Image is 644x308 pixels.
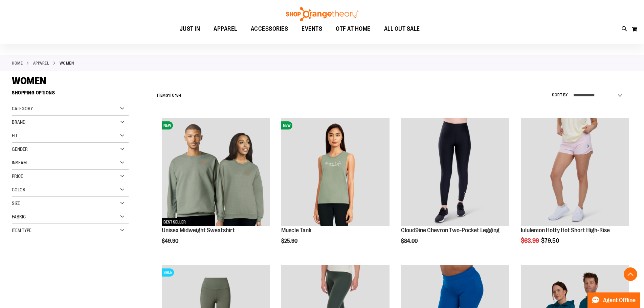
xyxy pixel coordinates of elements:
span: OTF AT HOME [336,21,371,37]
span: $49.90 [162,238,179,244]
span: 184 [175,93,181,98]
button: Agent Offline [587,292,640,308]
span: $25.90 [281,238,298,244]
span: Category [12,106,33,111]
div: product [398,115,512,261]
span: Item Type [12,228,31,233]
strong: Shopping Options [12,87,129,102]
div: product [158,115,273,261]
a: Muscle TankNEW [281,118,389,227]
img: Shop Orangetheory [285,7,359,21]
span: JUST IN [180,21,200,37]
img: Unisex Midweight Sweatshirt [162,118,270,226]
span: Fit [12,133,18,138]
span: ACCESSORIES [251,21,288,37]
span: Gender [12,146,28,152]
span: Color [12,187,25,192]
a: lululemon Hotty Hot Short High-Rise [521,118,629,227]
a: Home [12,60,23,66]
span: Price [12,173,23,179]
span: 1 [168,93,170,98]
div: product [278,115,393,261]
span: SALE [162,268,174,277]
a: APPAREL [33,60,49,66]
span: Fabric [12,214,26,219]
span: NEW [281,121,292,129]
strong: WOMEN [60,60,74,66]
a: lululemon Hotty Hot Short High-Rise [521,227,610,234]
a: Unisex Midweight Sweatshirt [162,227,235,234]
span: $79.50 [541,237,560,244]
span: BEST SELLER [162,218,187,226]
h2: Items to [157,90,181,101]
a: Unisex Midweight SweatshirtNEWBEST SELLER [162,118,270,227]
button: Back To Top [624,267,637,281]
img: Cloud9ine Chevron Two-Pocket Legging [401,118,509,226]
img: lululemon Hotty Hot Short High-Rise [521,118,629,226]
label: Sort By [552,92,568,98]
span: Agent Offline [603,297,636,304]
span: Inseam [12,160,27,165]
span: Size [12,200,20,206]
span: $63.99 [521,237,540,244]
span: EVENTS [302,21,322,37]
a: Muscle Tank [281,227,311,234]
span: Brand [12,119,25,125]
div: product [517,115,632,261]
img: Muscle Tank [281,118,389,226]
span: NEW [162,121,173,129]
a: Cloud9ine Chevron Two-Pocket Legging [401,227,499,234]
span: $84.00 [401,238,419,244]
span: ALL OUT SALE [384,21,420,37]
a: Cloud9ine Chevron Two-Pocket Legging [401,118,509,227]
span: WOMEN [12,75,46,87]
span: APPAREL [214,21,237,37]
